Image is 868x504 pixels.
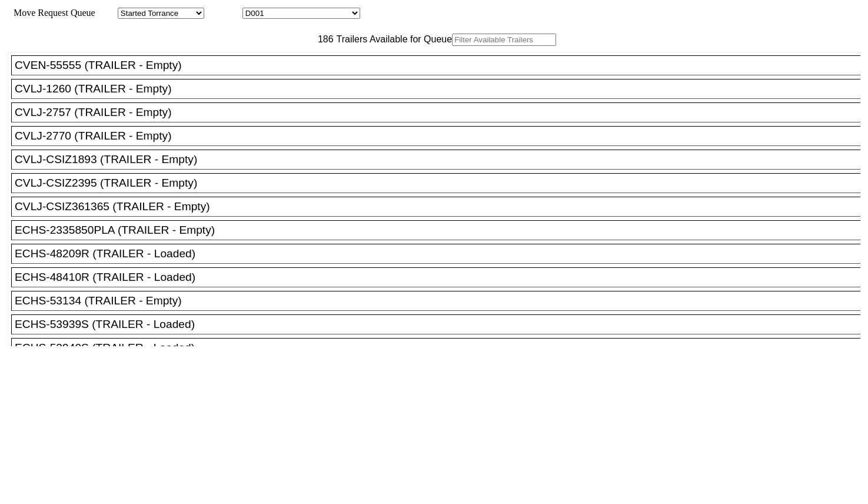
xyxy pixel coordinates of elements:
span: Move Request Queue [8,8,95,18]
span: 186 [312,34,334,44]
span: Area [97,8,115,18]
div: ECHS-2335850PLA (TRAILER - Empty) [15,224,867,237]
div: CVLJ-2757 (TRAILER - Empty) [15,106,867,119]
div: CVLJ-2770 (TRAILER - Empty) [15,130,867,142]
div: ECHS-53134 (TRAILER - Empty) [15,294,867,307]
div: CVEN-55555 (TRAILER - Empty) [15,59,867,72]
input: Filter Available Trailers [452,34,556,46]
div: ECHS-53939S (TRAILER - Loaded) [15,318,867,331]
div: CVLJ-CSIZ2395 (TRAILER - Empty) [15,177,867,190]
div: ECHS-53940S (TRAILER - Loaded) [15,341,867,354]
div: ECHS-48410R (TRAILER - Loaded) [15,271,867,284]
span: Trailers Available for Queue [334,34,453,44]
div: CVLJ-1260 (TRAILER - Empty) [15,82,867,95]
div: CVLJ-CSIZ1893 (TRAILER - Empty) [15,153,867,166]
div: CVLJ-CSIZ361365 (TRAILER - Empty) [15,200,867,213]
div: ECHS-48209R (TRAILER - Loaded) [15,247,867,260]
span: Location [207,8,240,18]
